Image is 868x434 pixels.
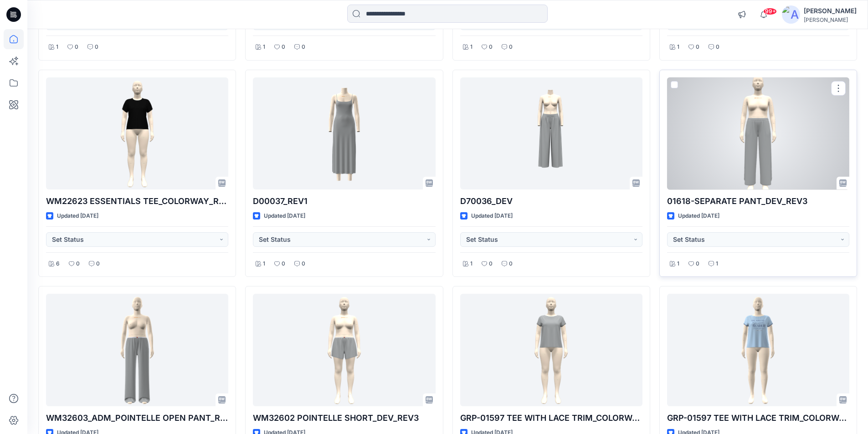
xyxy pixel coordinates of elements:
img: avatar [782,5,800,24]
a: 01618-SEPARATE PANT_DEV_REV3 [667,77,849,190]
p: 1 [716,259,718,269]
p: 1 [677,259,679,269]
p: 0 [282,259,285,269]
p: 0 [76,259,80,269]
p: GRP-01597 TEE WITH LACE TRIM_COLORWAY [667,412,849,424]
p: 0 [696,259,699,269]
p: 0 [282,42,285,52]
a: WM22623 ESSENTIALS TEE_COLORWAY_REV1 [46,77,228,190]
a: D70036_DEV [460,77,642,190]
p: WM32603_ADM_POINTELLE OPEN PANT_REV3 [46,412,228,424]
span: 99+ [763,8,777,15]
a: WM32603_ADM_POINTELLE OPEN PANT_REV3 [46,294,228,406]
p: 1 [263,42,265,52]
a: GRP-01597 TEE WITH LACE TRIM_COLORWAY_REV3 [460,294,642,406]
p: D70036_DEV [460,195,642,208]
p: WM32602 POINTELLE SHORT_DEV_REV3 [253,412,435,424]
p: 0 [302,259,305,269]
p: 0 [75,42,78,52]
p: D00037_REV1 [253,195,435,208]
p: 0 [302,42,305,52]
p: 1 [470,259,473,269]
p: 0 [509,259,513,269]
p: 0 [96,259,100,269]
p: 1 [263,259,265,269]
p: 0 [716,42,719,52]
div: [PERSON_NAME] [804,5,857,16]
p: 0 [489,259,493,269]
div: [PERSON_NAME] [804,16,857,23]
p: Updated [DATE] [678,211,719,221]
p: Updated [DATE] [471,211,513,221]
p: Updated [DATE] [264,211,305,221]
p: 1 [56,42,58,52]
p: 0 [509,42,513,52]
p: 0 [95,42,98,52]
p: 1 [470,42,473,52]
a: WM32602 POINTELLE SHORT_DEV_REV3 [253,294,435,406]
p: 01618-SEPARATE PANT_DEV_REV3 [667,195,849,208]
a: D00037_REV1 [253,77,435,190]
p: Updated [DATE] [57,211,98,221]
p: GRP-01597 TEE WITH LACE TRIM_COLORWAY_REV3 [460,412,642,424]
p: 6 [56,259,60,269]
p: 0 [489,42,493,52]
a: GRP-01597 TEE WITH LACE TRIM_COLORWAY [667,294,849,406]
p: 1 [677,42,679,52]
p: WM22623 ESSENTIALS TEE_COLORWAY_REV1 [46,195,228,208]
p: 0 [696,42,699,52]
